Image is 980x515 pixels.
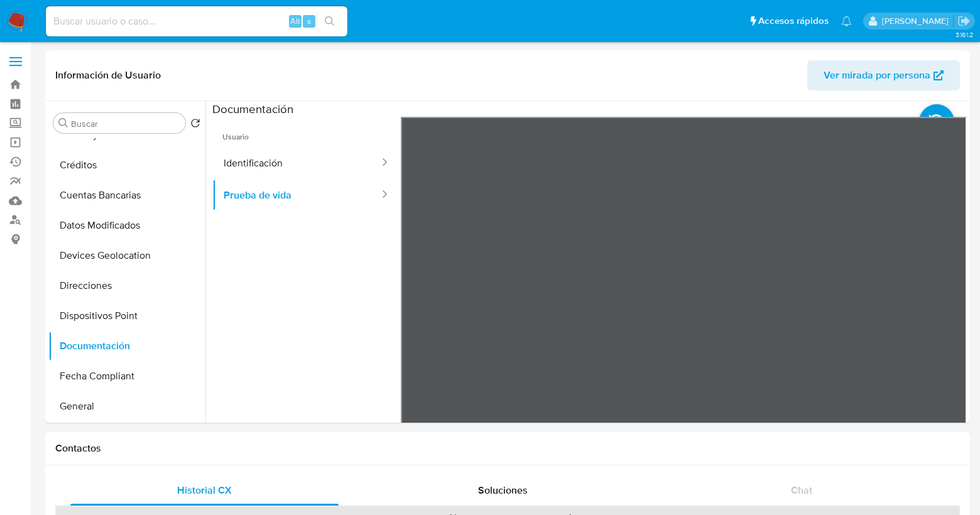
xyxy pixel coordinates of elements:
[55,442,960,455] h1: Contactos
[48,210,205,241] button: Datos Modificados
[71,118,180,129] input: Buscar
[807,60,960,90] button: Ver mirada por persona
[58,118,68,128] button: Buscar
[55,69,161,82] h1: Información de Usuario
[307,15,311,27] span: s
[478,483,528,497] span: Soluciones
[48,391,205,421] button: General
[48,361,205,391] button: Fecha Compliant
[824,60,930,90] span: Ver mirada por persona
[177,483,232,497] span: Historial CX
[290,15,300,27] span: Alt
[48,301,205,331] button: Dispositivos Point
[48,331,205,361] button: Documentación
[48,271,205,301] button: Direcciones
[48,180,205,210] button: Cuentas Bancarias
[317,13,342,30] button: search-icon
[190,118,200,132] button: Volver al orden por defecto
[882,15,953,27] p: francisco.martinezsilva@mercadolibre.com.mx
[957,14,971,28] a: Salir
[48,150,205,180] button: Créditos
[791,483,812,497] span: Chat
[758,14,829,28] span: Accesos rápidos
[46,13,347,30] input: Buscar usuario o caso...
[48,241,205,271] button: Devices Geolocation
[841,16,852,26] a: Notificaciones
